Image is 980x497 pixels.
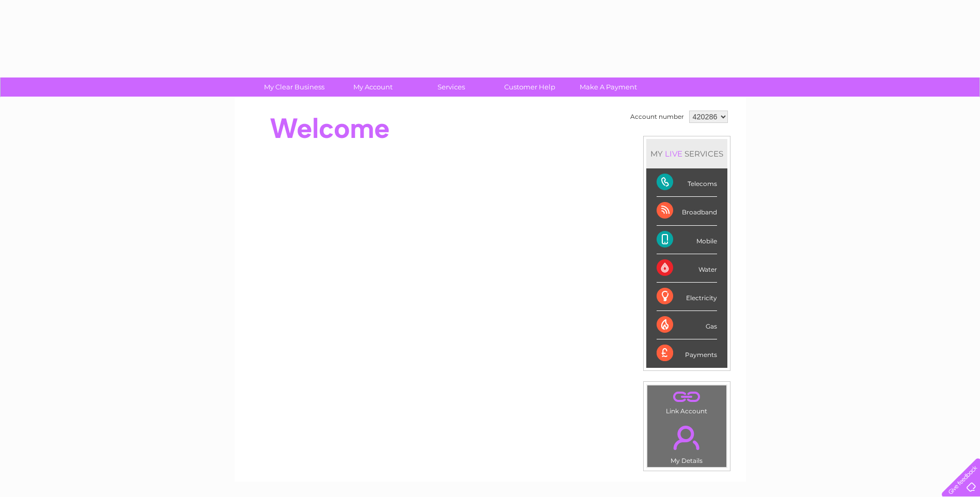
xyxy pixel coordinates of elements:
td: Account number [628,108,687,126]
div: LIVE [663,149,685,159]
a: Make A Payment [566,77,651,97]
div: Gas [657,311,717,339]
a: My Account [330,77,415,97]
a: My Clear Business [252,77,337,97]
a: . [650,388,724,406]
td: Link Account [647,385,727,417]
a: Services [409,77,494,97]
div: Mobile [657,226,717,254]
div: Electricity [657,283,717,311]
div: Broadband [657,197,717,225]
a: Customer Help [487,77,572,97]
div: Water [657,254,717,283]
a: . [650,420,724,456]
div: Payments [657,339,717,367]
div: MY SERVICES [646,139,727,168]
td: My Details [647,417,727,468]
div: Telecoms [657,168,717,197]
